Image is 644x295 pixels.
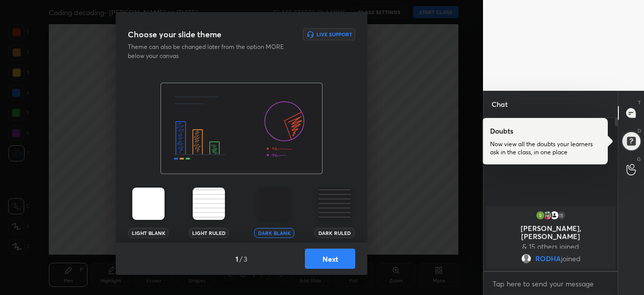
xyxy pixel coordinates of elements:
[484,91,516,117] p: Chat
[492,243,609,251] p: & 15 others joined
[193,188,225,220] img: lightRuledTheme.002cd57a.svg
[637,127,641,135] p: D
[318,188,351,220] img: darkRuledTheme.359fb5fd.svg
[542,210,552,220] img: thumbnail.jpg
[535,210,545,220] img: thumbnail.jpg
[637,155,641,163] p: G
[160,83,323,174] img: darkThemeBanner.f801bae7.svg
[128,28,221,40] h3: Choose your slide theme
[484,204,618,271] div: grid
[314,228,355,238] div: Dark Ruled
[549,210,559,220] img: thumbnail.jpg
[244,254,248,264] h4: 3
[128,228,169,238] div: Light Blank
[492,224,609,241] p: [PERSON_NAME], [PERSON_NAME]
[189,228,229,238] div: Light Ruled
[535,255,561,263] span: RODHA
[128,42,291,61] p: Theme can also be changed later from the option MORE below your canvas
[239,254,243,264] h4: /
[235,254,238,264] h4: 1
[521,254,531,264] img: default.png
[561,255,581,263] span: joined
[258,188,290,220] img: darkTheme.aa1caeba.svg
[638,99,641,106] p: T
[132,188,165,220] img: lightTheme.5bb83c5b.svg
[556,210,567,220] div: 15
[254,228,294,238] div: Dark Blank
[316,32,352,37] h6: Live Support
[305,249,355,269] button: Next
